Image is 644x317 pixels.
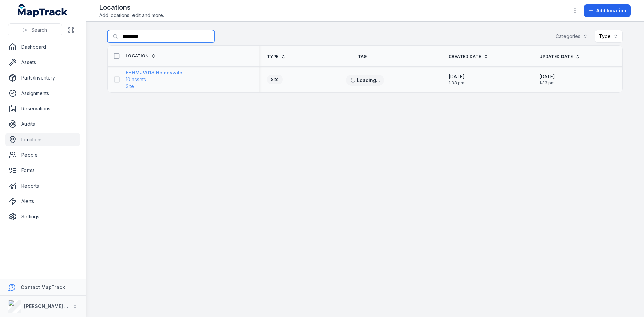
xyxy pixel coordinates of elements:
a: MapTrack [18,4,68,17]
time: 3/24/2025, 1:33:29 PM [449,73,465,86]
span: Add location [596,7,626,14]
span: [DATE] [449,73,465,80]
a: People [5,148,80,162]
strong: FHHMJV01S Helensvale [126,69,182,76]
span: Updated Date [539,54,573,59]
span: Tag [358,54,367,59]
span: 1:33 pm [539,80,555,86]
div: Site [267,75,283,84]
strong: [PERSON_NAME] Group [24,303,79,309]
a: Created Date [449,54,489,59]
a: Reservations [5,102,80,115]
span: Site [126,83,134,90]
time: 3/24/2025, 1:33:29 PM [539,73,555,86]
button: Search [8,23,62,36]
a: Audits [5,117,80,131]
span: 1:33 pm [449,80,465,86]
a: Alerts [5,195,80,208]
button: Add location [584,4,631,17]
a: Locations [5,133,80,146]
span: Search [31,27,47,33]
a: Updated Date [539,54,580,59]
a: Assets [5,56,80,69]
span: Created Date [449,54,481,59]
a: Type [267,54,286,59]
span: Location [126,53,148,59]
a: Reports [5,179,80,193]
span: 10 assets [126,76,146,83]
a: Location [126,53,156,59]
a: Assignments [5,87,80,100]
button: Categories [551,30,592,43]
span: Type [267,54,278,59]
a: Dashboard [5,40,80,54]
strong: Contact MapTrack [21,284,65,290]
a: Settings [5,210,80,223]
a: Forms [5,164,80,177]
h2: Locations [99,3,164,12]
span: [DATE] [539,73,555,80]
a: FHHMJV01S Helensvale10 assetsSite [126,69,182,90]
span: Add locations, edit and more. [99,12,164,19]
button: Type [595,30,623,43]
a: Parts/Inventory [5,71,80,85]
